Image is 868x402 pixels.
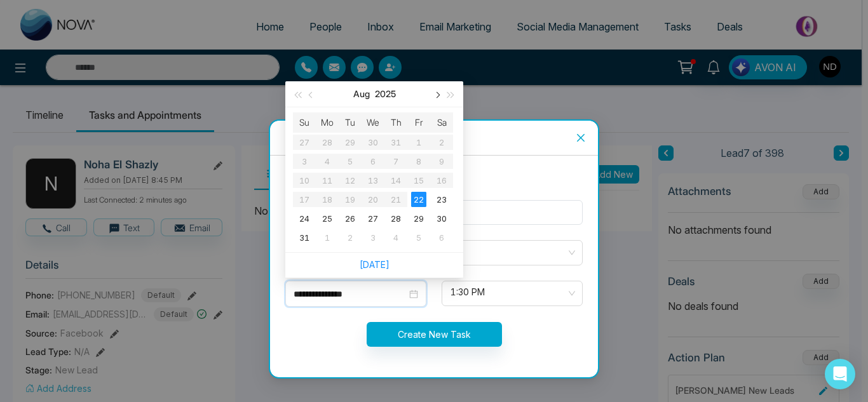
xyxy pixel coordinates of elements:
[434,211,449,226] div: 30
[384,209,407,228] td: 2025-08-28
[576,133,586,143] span: close
[339,228,362,247] td: 2025-09-02
[353,81,370,107] button: Aug
[316,112,339,133] th: Mo
[430,112,453,133] th: Sa
[293,112,316,133] th: Su
[316,228,339,247] td: 2025-09-01
[320,230,335,245] div: 1
[430,228,453,247] td: 2025-09-06
[293,228,316,247] td: 2025-08-31
[430,209,453,228] td: 2025-08-30
[316,209,339,228] td: 2025-08-25
[434,230,449,245] div: 6
[365,230,381,245] div: 3
[434,192,449,207] div: 23
[362,209,384,228] td: 2025-08-27
[339,209,362,228] td: 2025-08-26
[367,322,502,347] button: Create New Task
[342,211,358,226] div: 26
[388,211,403,226] div: 28
[407,209,430,228] td: 2025-08-29
[388,230,403,245] div: 4
[365,211,381,226] div: 27
[384,228,407,247] td: 2025-09-04
[278,171,590,185] div: Lead Name : Noha El Shazly
[451,283,574,304] span: 1:30 PM
[825,359,855,389] div: Open Intercom Messenger
[375,81,396,107] button: 2025
[407,228,430,247] td: 2025-09-05
[342,230,358,245] div: 2
[411,230,426,245] div: 5
[360,259,390,270] a: [DATE]
[293,209,316,228] td: 2025-08-24
[297,230,312,245] div: 31
[407,190,430,209] td: 2025-08-22
[430,190,453,209] td: 2025-08-23
[362,228,384,247] td: 2025-09-03
[411,211,426,226] div: 29
[407,112,430,133] th: Fr
[411,192,426,207] div: 22
[564,121,598,155] button: Close
[362,112,384,133] th: We
[384,112,407,133] th: Th
[339,112,362,133] th: Tu
[320,211,335,226] div: 25
[297,211,312,226] div: 24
